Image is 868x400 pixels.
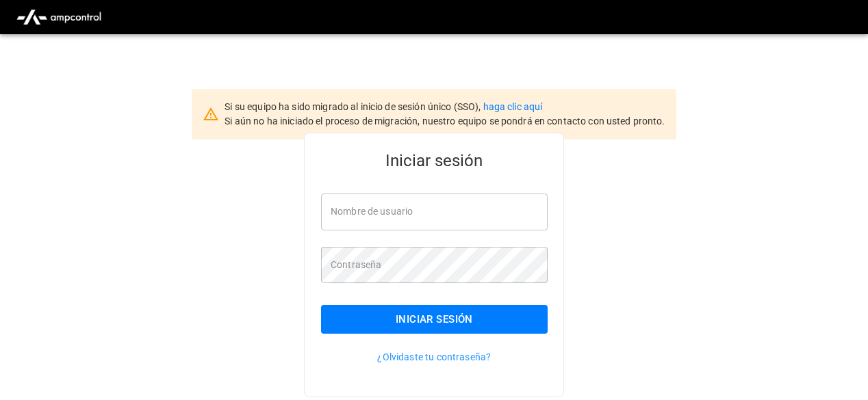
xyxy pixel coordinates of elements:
[321,305,548,334] button: Iniciar sesión
[321,150,548,172] h5: Iniciar sesión
[225,101,483,112] span: Si su equipo ha sido migrado al inicio de sesión único (SSO),
[483,101,543,112] a: haga clic aquí
[321,350,548,364] p: ¿Olvidaste tu contraseña?
[225,116,665,126] span: Si aún no ha iniciado el proceso de migración, nuestro equipo se pondrá en contacto con usted pro...
[11,4,107,30] img: ampcontrol.io logo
